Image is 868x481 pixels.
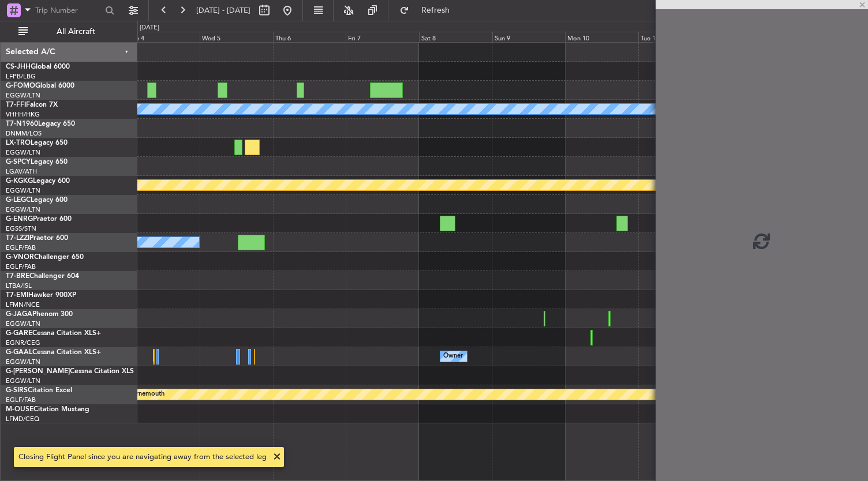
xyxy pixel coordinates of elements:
a: LFMN/NCE [6,300,40,309]
a: T7-LZZIPraetor 600 [6,235,68,242]
div: Tue 11 [638,32,712,42]
span: G-JAGA [6,311,32,318]
span: LX-TRO [6,140,31,146]
a: EGGW/LTN [6,205,40,214]
span: T7-FFI [6,102,26,108]
a: T7-EMIHawker 900XP [6,292,76,299]
a: EGSS/STN [6,224,36,233]
span: G-[PERSON_NAME] [6,368,70,375]
span: T7-BRE [6,273,29,280]
a: EGGW/LTN [6,91,40,100]
div: Owner [443,348,463,365]
div: Wed 5 [200,32,273,42]
a: T7-N1960Legacy 650 [6,121,75,127]
a: EGGW/LTN [6,186,40,195]
a: M-OUSECitation Mustang [6,406,89,413]
a: G-KGKGLegacy 600 [6,178,70,185]
input: Trip Number [35,2,102,19]
a: EGGW/LTN [6,377,40,385]
a: VHHH/HKG [6,110,40,119]
a: EGLF/FAB [6,396,36,404]
a: EGLF/FAB [6,262,36,271]
div: Closing Flight Panel since you are navigating away from the selected leg [18,452,267,463]
span: G-LEGC [6,197,31,204]
a: LX-TROLegacy 650 [6,140,68,146]
a: LGAV/ATH [6,167,37,176]
span: T7-EMI [6,292,28,299]
a: T7-FFIFalcon 7X [6,102,58,108]
span: T7-N1960 [6,121,38,127]
span: G-GARE [6,330,32,337]
div: Sat 8 [419,32,492,42]
div: Mon 10 [565,32,638,42]
span: Refresh [411,6,460,14]
a: EGGW/LTN [6,148,40,157]
span: M-OUSE [6,406,33,413]
a: G-FOMOGlobal 6000 [6,82,74,89]
div: Thu 6 [273,32,346,42]
a: G-ENRGPraetor 600 [6,216,72,223]
div: Fri 7 [346,32,419,42]
a: LFPB/LBG [6,72,36,81]
a: T7-BREChallenger 604 [6,273,79,280]
a: EGNR/CEG [6,339,40,347]
a: G-LEGCLegacy 600 [6,197,68,204]
button: All Aircraft [13,22,125,41]
a: CS-JHHGlobal 6000 [6,63,70,70]
span: G-FOMO [6,82,35,89]
a: G-JAGAPhenom 300 [6,311,73,318]
span: G-KGKG [6,178,33,185]
a: EGGW/LTN [6,320,40,328]
a: G-GARECessna Citation XLS+ [6,330,101,337]
span: All Aircraft [30,28,122,36]
a: G-SIRSCitation Excel [6,387,72,394]
span: G-GAAL [6,349,32,356]
a: LTBA/ISL [6,281,32,290]
span: G-SIRS [6,387,28,394]
span: G-SPCY [6,159,31,166]
a: EGLF/FAB [6,243,36,252]
button: Refresh [394,1,463,20]
a: G-GAALCessna Citation XLS+ [6,349,101,356]
div: Tue 4 [127,32,200,42]
a: G-SPCYLegacy 650 [6,159,68,166]
a: DNMM/LOS [6,129,42,138]
a: G-[PERSON_NAME]Cessna Citation XLS [6,368,134,375]
span: T7-LZZI [6,235,29,242]
span: G-VNOR [6,254,34,261]
div: [DATE] [140,23,159,33]
a: LFMD/CEQ [6,415,39,423]
div: Sun 9 [492,32,566,42]
span: [DATE] - [DATE] [196,5,250,16]
a: G-VNORChallenger 650 [6,254,84,261]
span: G-ENRG [6,216,33,223]
a: EGGW/LTN [6,358,40,366]
span: CS-JHH [6,63,31,70]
